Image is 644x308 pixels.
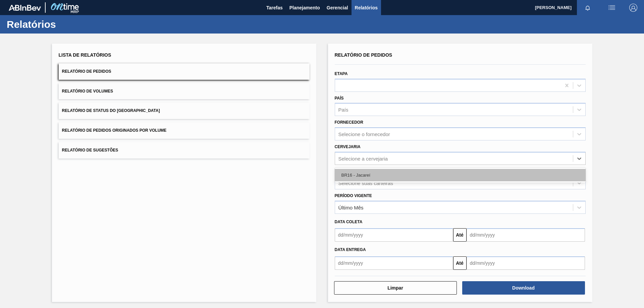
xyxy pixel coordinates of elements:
img: userActions [608,4,616,12]
div: Selecione o fornecedor [338,131,390,137]
div: Último Mês [338,204,364,210]
input: dd/mm/yyyy [335,228,453,242]
span: Relatório de Pedidos Originados por Volume [62,128,167,133]
input: dd/mm/yyyy [467,228,585,242]
label: País [335,96,344,101]
span: Lista de Relatórios [59,52,111,58]
span: Data entrega [335,247,366,252]
div: País [338,107,348,113]
span: Gerencial [327,4,348,12]
button: Relatório de Pedidos Originados por Volume [59,122,310,139]
div: Selecione suas carteiras [338,180,393,186]
div: BR16 - Jacareí [335,169,586,181]
img: Logout [629,4,637,12]
span: Relatório de Pedidos [335,52,392,58]
button: Limpar [334,281,457,295]
input: dd/mm/yyyy [335,256,453,270]
button: Até [453,228,467,242]
button: Relatório de Pedidos [59,63,310,80]
span: Relatório de Status do [GEOGRAPHIC_DATA] [62,108,160,113]
button: Relatório de Volumes [59,83,310,100]
span: Relatório de Pedidos [62,69,111,74]
span: Relatórios [355,4,378,12]
span: Data coleta [335,220,363,224]
label: Fornecedor [335,120,363,125]
div: Selecione a cervejaria [338,156,388,161]
img: TNhmsLtSVTkK8tSr43FrP2fwEKptu5GPRR3wAAAABJRU5ErkJggg== [9,5,41,11]
button: Notificações [577,3,598,12]
label: Cervejaria [335,144,361,149]
label: Período Vigente [335,193,372,198]
span: Relatório de Volumes [62,89,113,94]
button: Download [462,281,585,295]
button: Relatório de Sugestões [59,142,310,159]
button: Até [453,256,467,270]
span: Tarefas [266,4,283,12]
input: dd/mm/yyyy [467,256,585,270]
h1: Relatórios [7,20,126,28]
button: Relatório de Status do [GEOGRAPHIC_DATA] [59,103,310,119]
label: Etapa [335,71,348,76]
span: Relatório de Sugestões [62,148,118,152]
span: Planejamento [289,4,320,12]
